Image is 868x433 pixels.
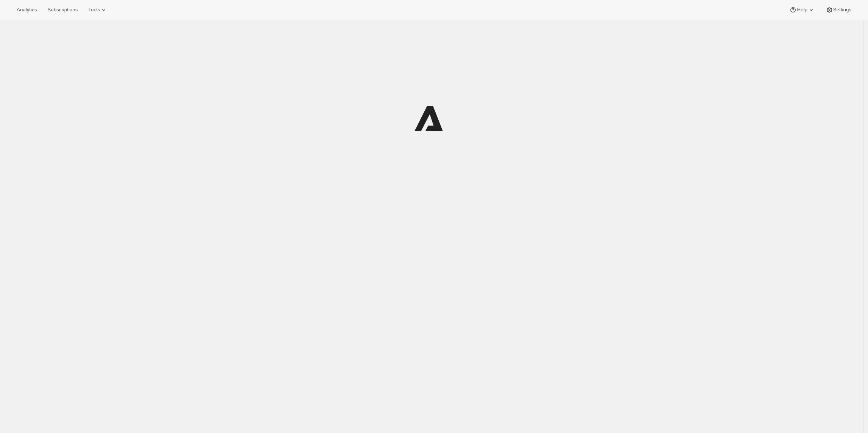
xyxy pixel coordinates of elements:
button: Subscriptions [43,5,82,15]
span: Help [797,7,807,13]
span: Subscriptions [47,7,78,13]
span: Tools [88,7,100,13]
button: Settings [821,5,856,15]
span: Settings [833,7,851,13]
button: Analytics [12,5,41,15]
button: Help [785,5,819,15]
span: Analytics [17,7,37,13]
button: Tools [84,5,112,15]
